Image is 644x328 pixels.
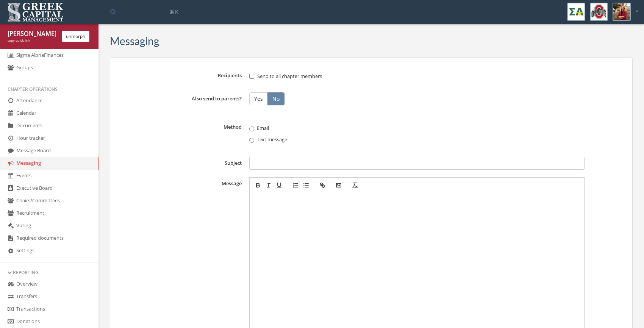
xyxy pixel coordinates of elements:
[8,38,56,43] div: copy quick link
[120,92,245,105] label: Also send to parents?
[249,74,254,79] input: Send to all chapter members
[249,136,551,144] label: Text message
[62,31,89,42] button: unmorph
[257,73,322,80] span: Send to all chapter members
[267,92,284,105] button: No
[120,121,245,149] label: Method
[8,30,56,38] div: [PERSON_NAME] [PERSON_NAME]
[249,138,254,143] input: Text message
[120,157,245,170] label: Subject
[8,269,91,276] div: Reporting
[249,127,254,131] input: Email
[110,35,159,47] h3: Messaging
[249,125,551,132] label: Email
[120,69,245,84] label: Recipients
[169,8,178,16] span: ⌘K
[249,92,268,105] button: Yes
